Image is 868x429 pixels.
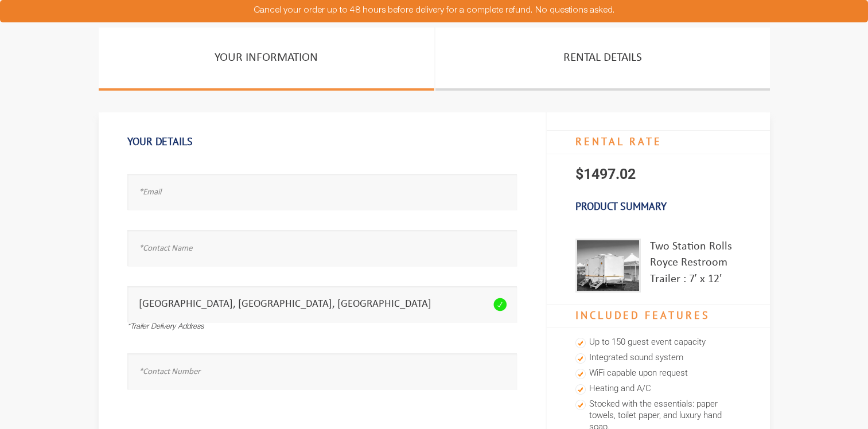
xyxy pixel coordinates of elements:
[127,353,517,389] input: *Contact Number
[547,130,770,154] h4: RENTAL RATE
[127,174,517,210] input: *Email
[547,154,770,194] p: $1497.02
[547,304,770,328] h4: Included Features
[99,28,434,91] a: Your Information
[127,322,517,333] div: *Trailer Delivery Address
[650,239,741,292] div: Two Station Rolls Royce Restroom Trailer : 7′ x 12′
[435,28,770,91] a: Rental Details
[127,286,517,322] input: *Trailer Delivery Address
[575,381,741,397] li: Heating and A/C
[547,194,770,219] h3: Product Summary
[575,366,741,381] li: WiFi capable upon request
[127,230,517,266] input: *Contact Name
[822,383,868,429] button: Live Chat
[575,335,741,350] li: Up to 150 guest event capacity
[575,350,741,366] li: Integrated sound system
[127,130,517,154] h1: Your Details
